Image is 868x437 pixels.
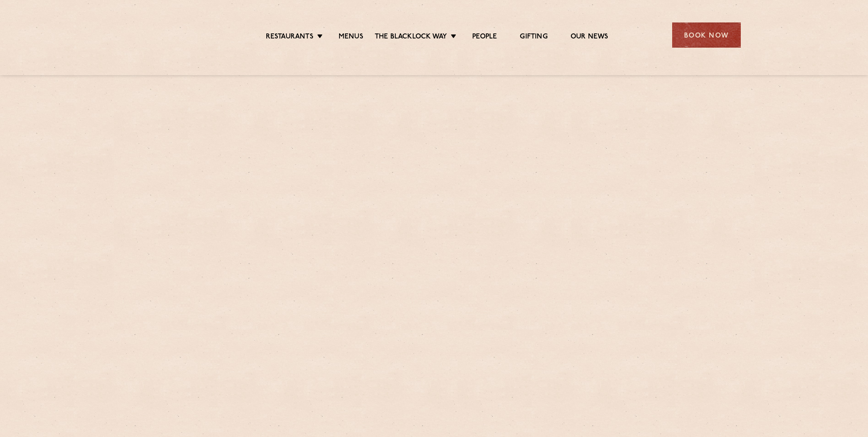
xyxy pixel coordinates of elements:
[375,33,447,43] a: The Blacklock Way
[472,33,497,43] a: People
[128,9,207,61] img: svg%3E
[266,33,313,43] a: Restaurants
[571,33,609,43] a: Our News
[520,33,547,43] a: Gifting
[672,22,741,48] div: Book Now
[339,33,363,43] a: Menus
